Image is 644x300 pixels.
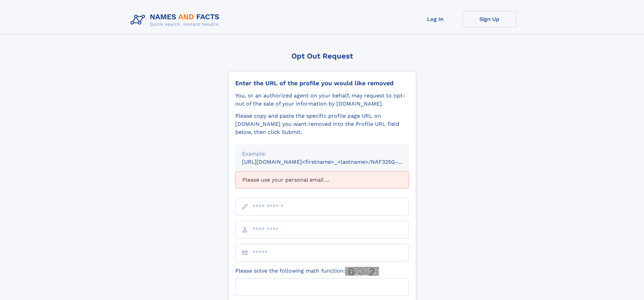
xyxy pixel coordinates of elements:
div: Enter the URL of the profile you would like removed [235,79,409,87]
a: Sign Up [462,11,517,27]
div: Please use your personal email ... [235,171,409,188]
div: Example: [242,150,402,158]
img: Logo Names and Facts [128,11,225,29]
div: You, or an authorized agent on your behalf, may request to opt-out of the sale of your informatio... [235,92,409,108]
div: Please copy and paste the specific profile page URL on [DOMAIN_NAME] you want removed into the Pr... [235,112,409,136]
small: [URL][DOMAIN_NAME]<firstname>_<lastname>/NAF325G-xxxxxxxx [242,159,422,165]
a: Log In [408,11,462,27]
label: Please solve the following math function: [235,267,379,276]
div: Opt Out Request [228,52,416,60]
